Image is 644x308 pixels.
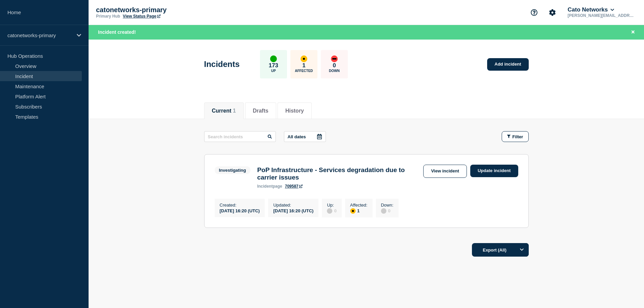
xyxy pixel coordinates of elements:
p: 173 [269,62,278,69]
div: down [331,55,338,62]
p: Updated : [273,203,313,208]
span: Investigating [215,166,251,174]
button: Current 1 [212,108,236,114]
div: affected [350,208,356,214]
a: View incident [423,165,467,178]
p: [PERSON_NAME][EMAIL_ADDRESS][PERSON_NAME][DOMAIN_NAME] [566,13,637,18]
span: 1 [233,108,236,114]
div: [DATE] 16:20 (UTC) [273,208,313,213]
p: catonetworks-primary [7,32,72,38]
p: Affected [295,69,313,73]
button: Export (All) [472,243,529,257]
div: 1 [350,208,367,214]
button: Cato Networks [566,6,616,13]
p: All dates [288,134,306,139]
div: disabled [327,208,332,214]
button: Account settings [545,5,559,20]
div: 0 [327,208,336,214]
span: incident [257,184,273,189]
button: Close banner [629,28,637,36]
a: Update incident [470,165,518,177]
p: page [257,184,282,189]
h3: PoP Infrastructure - Services degradation due to carrier issues [257,166,420,181]
p: Primary Hub [96,14,120,19]
button: All dates [284,131,326,142]
a: 709587 [285,184,303,189]
div: disabled [381,208,386,214]
a: View Status Page [123,14,160,19]
p: 0 [333,62,336,69]
button: Support [527,5,541,20]
button: Options [515,243,529,257]
p: Affected : [350,203,367,208]
button: History [285,108,304,114]
input: Search incidents [204,131,276,142]
h1: Incidents [204,60,240,69]
button: Drafts [253,108,268,114]
span: Filter [512,134,523,139]
p: 1 [302,62,305,69]
p: catonetworks-primary [96,6,231,14]
div: [DATE] 16:20 (UTC) [220,208,260,213]
a: Add incident [487,58,529,71]
p: Created : [220,203,260,208]
p: Down : [381,203,393,208]
span: Incident created! [98,29,136,35]
div: affected [301,55,307,62]
p: Up : [327,203,336,208]
div: up [270,55,277,62]
p: Down [329,69,340,73]
button: Filter [502,131,529,142]
div: 0 [381,208,393,214]
p: Up [271,69,276,73]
